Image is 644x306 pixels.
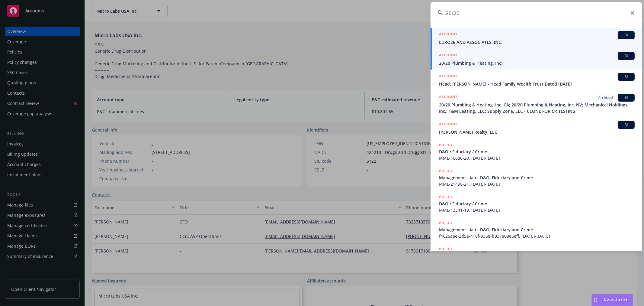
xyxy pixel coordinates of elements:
a: POLICYD&O / Fiduciary / CrimeMML-13341-19, [DATE]-[DATE] [431,190,642,216]
h5: ACCOUNT [439,121,457,128]
span: Management Liab - D&O, Fiduciary and Crime [439,226,635,233]
span: MML-13341-19, [DATE]-[DATE] [439,207,635,213]
h5: ACCOUNT [439,73,457,80]
h5: ACCOUNT [439,52,457,59]
span: BI [620,122,632,128]
span: D&O / Fiduciary / Crime [439,200,635,207]
span: Management Liab - D&O, Fiduciary and Crime [439,174,635,181]
a: ACCOUNTBIHead, [PERSON_NAME] - Head Family Wealth Trust Dated [DATE] [431,70,642,90]
span: BI [620,53,632,59]
span: Archived [598,95,613,100]
h5: ACCOUNT [439,31,457,38]
span: f4026aae-2d5a-410f-9358-b937809e6eff, [DATE]-[DATE] [439,233,635,239]
span: D&O / Fiduciary / Crime [439,148,635,155]
span: MML-21498-21, [DATE]-[DATE] [439,181,635,187]
a: ACCOUNTBIEURO26 AND ASSOCIATES, INC. [431,28,642,49]
h5: POLICY [439,220,453,226]
input: Search... [431,2,642,24]
h5: POLICY [439,168,453,174]
h5: ACCOUNT [439,94,457,101]
span: 20/20 Plumbing & Heating, Inc. [439,60,635,66]
a: POLICYManagement Liab - D&O, Fiduciary and Crimef4026aae-2d5a-410f-9358-b937809e6eff, [DATE]-[DATE] [431,216,642,243]
a: ACCOUNTBI[PERSON_NAME] Realty, LLC [431,118,642,138]
span: MML-16686-20, [DATE]-[DATE] [439,155,635,161]
h5: POLICY [439,246,453,252]
a: POLICY [431,243,642,269]
span: EURO26 AND ASSOCIATES, INC. [439,39,635,45]
span: Head, [PERSON_NAME] - Head Family Wealth Trust Dated [DATE] [439,81,635,87]
span: BI [620,74,632,80]
span: BI [620,95,632,100]
a: ACCOUNTArchivedBI20/20 Plumbing & Heating, Inc. CA; 20/20 Plumbing & Heating, Inc. NV; Mechanical... [431,90,642,118]
a: POLICYD&O / Fiduciary / CrimeMML-16686-20, [DATE]-[DATE] [431,138,642,164]
a: ACCOUNTBI20/20 Plumbing & Heating, Inc. [431,49,642,70]
div: Drag to move [592,294,599,306]
h5: POLICY [439,194,453,200]
span: [PERSON_NAME] Realty, LLC [439,129,635,135]
span: 20/20 Plumbing & Heating, Inc. CA; 20/20 Plumbing & Heating, Inc. NV; Mechanical Holdings, Inc.; ... [439,102,635,114]
a: POLICYManagement Liab - D&O, Fiduciary and CrimeMML-21498-21, [DATE]-[DATE] [431,164,642,190]
span: BI [620,32,632,38]
button: Nova Assist [591,294,633,306]
h5: POLICY [439,142,453,148]
span: Nova Assist [604,297,628,302]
